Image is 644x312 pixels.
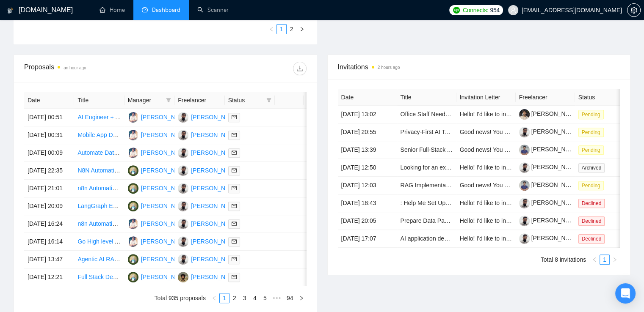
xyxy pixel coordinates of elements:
[128,148,138,158] img: QN
[178,184,240,191] a: HB[PERSON_NAME]
[141,130,190,140] div: [PERSON_NAME]
[284,293,296,303] li: 94
[178,236,188,247] img: HB
[219,293,229,303] li: 1
[232,257,237,262] span: mail
[24,215,74,233] td: [DATE] 16:24
[299,27,304,32] span: right
[578,111,607,118] a: Pending
[141,112,190,122] div: [PERSON_NAME]
[24,109,74,126] td: [DATE] 00:51
[297,24,307,34] li: Next Page
[401,235,567,242] a: AI application developer to write an educational article for peers
[74,162,124,180] td: N8N Automations AI
[232,203,237,208] span: mail
[128,273,190,280] a: NA[PERSON_NAME]
[178,255,240,262] a: HB[PERSON_NAME]
[64,66,86,70] time: an hour ago
[24,180,74,197] td: [DATE] 21:01
[232,221,237,226] span: mail
[578,235,608,242] a: Declined
[276,24,287,34] li: 1
[141,148,190,157] div: [PERSON_NAME]
[578,217,608,224] a: Declined
[178,165,188,176] img: HB
[519,233,530,244] img: c1zMcIVwkjAWySiV3Frojj6x1pXDzvvzFbcSN1ZG4--bz75Jp82q7GyZtJxwVP9Twv
[287,24,297,34] li: 2
[578,181,604,190] span: Pending
[592,257,597,262] span: left
[397,141,456,159] td: Senior Full-Stack AI Developer for Premium SaaS Platform (RAG + Multi-Tenant)
[178,219,188,229] img: HB
[519,109,530,120] img: c10phcfdHmR3VcY4dNzPwTCiiWKW2Ikf2bRNcOl3hf34as13kyaFry_R-PcwPoBzpO
[612,257,617,262] span: right
[230,293,239,303] a: 2
[178,112,188,123] img: HB
[178,149,240,156] a: HB[PERSON_NAME]
[250,293,260,303] li: 4
[401,111,564,118] a: Office Staff Needed for New Branch in [GEOGRAPHIC_DATA]
[128,165,138,176] img: NA
[338,106,397,123] td: [DATE] 13:02
[250,293,260,303] a: 4
[296,293,307,303] button: right
[74,144,124,162] td: Automate Data Entry with N8N and Power Automate
[77,203,187,209] a: LangGraph Expert (Senior LLM Engineer)
[397,194,456,212] td: : Help Me Set Up Hiver + WhatsApp Integration (2 Hours Zoom Session)
[128,112,138,123] img: QN
[266,24,276,34] button: left
[519,162,530,173] img: c1zMcIVwkjAWySiV3Frojj6x1pXDzvvzFbcSN1ZG4--bz75Jp82q7GyZtJxwVP9Twv
[627,3,641,17] button: setting
[578,200,608,206] a: Declined
[397,230,456,248] td: AI application developer to write an educational article for peers
[270,293,284,303] li: Next 5 Pages
[338,123,397,141] td: [DATE] 20:55
[284,293,296,303] a: 94
[197,6,229,14] a: searchScanner
[128,201,138,211] img: NA
[191,148,240,157] div: [PERSON_NAME]
[266,98,271,103] span: filter
[232,132,237,137] span: mail
[610,255,620,265] li: Next Page
[578,182,607,189] a: Pending
[232,115,237,120] span: mail
[128,220,190,227] a: QN[PERSON_NAME]
[578,234,605,244] span: Declined
[124,92,174,109] th: Manager
[220,293,229,303] a: 1
[212,296,217,301] span: left
[191,201,240,211] div: [PERSON_NAME]
[128,131,190,138] a: QN[PERSON_NAME]
[166,98,171,103] span: filter
[578,110,604,119] span: Pending
[24,92,74,109] th: Date
[401,129,502,135] a: Privacy-First AI Team Knowledge Chat
[174,92,224,109] th: Freelancer
[610,255,620,265] button: right
[293,65,306,72] span: download
[338,212,397,230] td: [DATE] 20:05
[519,127,530,137] img: c1zMcIVwkjAWySiV3Frojj6x1pXDzvvzFbcSN1ZG4--bz75Jp82q7GyZtJxwVP9Twv
[232,150,237,155] span: mail
[178,148,188,158] img: HB
[74,126,124,144] td: Mobile App Development for iOS & Android with Admin Panel
[589,255,600,265] li: Previous Page
[77,114,262,120] a: AI Engineer + Agents | LLM + RAG + GenAI | Automations | Full-Stack
[519,181,580,188] a: [PERSON_NAME]
[519,128,580,135] a: [PERSON_NAME]
[191,272,240,282] div: [PERSON_NAME]
[152,6,180,14] span: Dashboard
[164,94,173,107] span: filter
[141,219,190,228] div: [PERSON_NAME]
[269,27,274,32] span: left
[74,109,124,126] td: AI Engineer + Agents | LLM + RAG + GenAI | Automations | Full-Stack
[178,238,240,244] a: HB[PERSON_NAME]
[401,200,591,206] a: : Help Me Set Up Hiver + WhatsApp Integration (2 Hours Zoom Session)
[578,128,604,137] span: Pending
[401,164,511,171] a: Looking for an expert mobile app devloper
[24,144,74,162] td: [DATE] 00:09
[519,217,580,224] a: [PERSON_NAME]
[397,123,456,141] td: Privacy-First AI Team Knowledge Chat
[141,183,190,193] div: [PERSON_NAME]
